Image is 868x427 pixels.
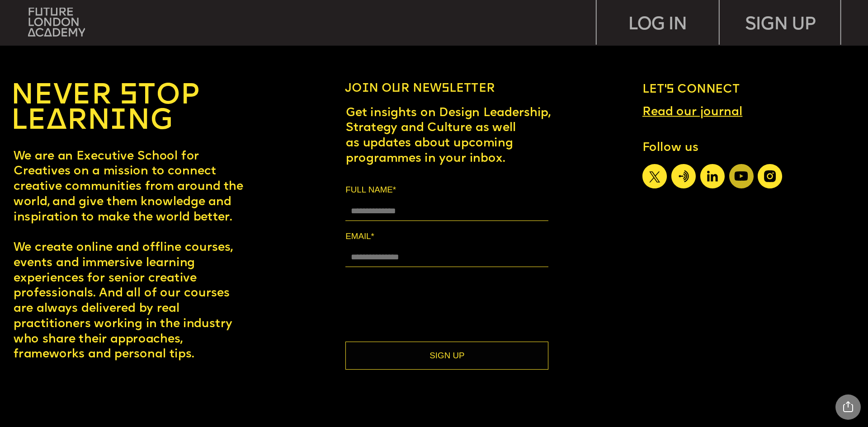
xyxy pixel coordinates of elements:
span: Let’s connect [642,84,740,95]
img: upload-bfdffa89-fac7-4f57-a443-c7c39906ba42.png [28,8,85,37]
label: FULL NAME* [345,183,548,197]
div: Share [835,394,861,420]
span: Get insights on Design Leadership, Strategy and Culture as well as updates about upcoming program... [346,108,553,164]
label: EMAIL* [345,230,548,243]
span: Join our newsletter [345,83,495,94]
span: We are an Executive School for Creatives on a mission to connect creative communities from around... [14,151,247,360]
a: Read our journal [642,107,742,118]
a: NEVER STOP LEARNING [11,82,208,136]
iframe: reCAPTCHA [345,276,550,328]
button: SIGN UP [345,342,548,370]
span: Follow us [642,142,698,153]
